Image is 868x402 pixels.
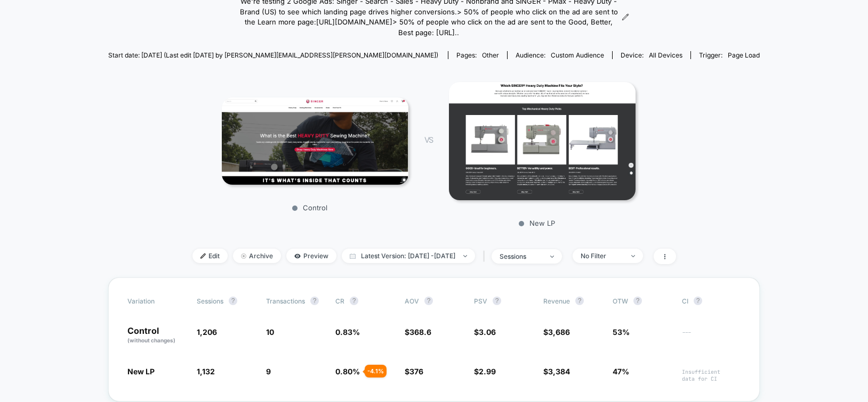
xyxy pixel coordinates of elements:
[200,253,206,259] img: edit
[548,327,570,337] span: 3,686
[613,367,629,376] span: 47%
[613,327,630,337] span: 53%
[127,337,175,343] span: (without changes)
[613,297,671,305] span: OTW
[474,297,487,305] span: PSV
[444,219,630,227] p: New LP
[127,326,186,344] p: Control
[241,253,246,259] img: end
[405,367,423,376] span: $
[581,252,623,260] div: No Filter
[405,297,419,305] span: AOV
[266,297,305,305] span: Transactions
[474,327,496,337] span: $
[682,329,741,344] span: ---
[449,82,636,200] img: New LP main
[482,51,499,59] span: other
[310,297,319,305] button: ?
[543,327,570,337] span: $
[479,327,496,337] span: 3.06
[350,253,356,259] img: calendar
[335,297,344,305] span: CR
[575,297,584,305] button: ?
[543,297,570,305] span: Revenue
[500,252,542,260] div: sessions
[266,327,274,337] span: 10
[612,51,690,59] span: Device:
[682,368,741,382] span: Insufficient data for CI
[479,367,496,376] span: 2.99
[108,51,438,59] span: Start date: [DATE] (Last edit [DATE] by [PERSON_NAME][EMAIL_ADDRESS][PERSON_NAME][DOMAIN_NAME])
[543,367,570,376] span: $
[633,297,642,305] button: ?
[649,51,682,59] span: all devices
[335,367,360,376] span: 0.80 %
[424,135,433,144] span: VS
[229,297,237,305] button: ?
[216,203,403,212] p: Control
[728,51,760,59] span: Page Load
[548,367,570,376] span: 3,384
[127,297,186,305] span: Variation
[631,255,635,257] img: end
[551,51,604,59] span: Custom Audience
[682,297,741,305] span: CI
[493,297,501,305] button: ?
[699,51,760,59] div: Trigger:
[335,327,360,337] span: 0.83 %
[197,297,223,305] span: Sessions
[233,249,281,263] span: Archive
[192,249,228,263] span: Edit
[456,51,499,59] div: Pages:
[409,327,431,337] span: 368.6
[365,365,387,378] div: - 4.1 %
[197,367,215,376] span: 1,132
[516,51,604,59] div: Audience:
[409,367,423,376] span: 376
[286,249,336,263] span: Preview
[222,97,408,185] img: Control main
[694,297,702,305] button: ?
[480,249,492,264] span: |
[266,367,271,376] span: 9
[197,327,217,337] span: 1,206
[342,249,475,263] span: Latest Version: [DATE] - [DATE]
[350,297,358,305] button: ?
[405,327,431,337] span: $
[463,255,467,257] img: end
[474,367,496,376] span: $
[550,256,554,258] img: end
[424,297,433,305] button: ?
[127,367,155,376] span: New LP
